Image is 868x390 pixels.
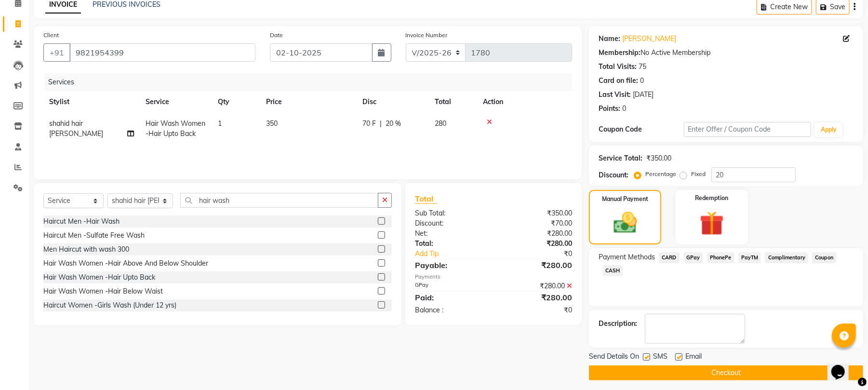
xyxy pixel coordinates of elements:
[212,91,260,113] th: Qty
[494,305,579,315] div: ₹0
[602,195,648,203] label: Manual Payment
[408,259,494,271] div: Payable:
[691,170,706,178] label: Fixed
[408,305,494,315] div: Balance :
[695,194,728,202] label: Redemption
[599,104,620,114] div: Points:
[599,252,655,262] span: Payment Methods
[633,90,654,100] div: [DATE]
[43,216,120,227] div: Haircut Men -Hair Wash
[815,122,842,137] button: Apply
[477,91,572,113] th: Action
[43,244,129,255] div: Men Haircut with wash 300
[362,119,376,129] span: 70 F
[357,91,429,113] th: Disc
[683,252,703,263] span: GPay
[408,218,494,229] div: Discount:
[589,351,639,363] span: Send Details On
[692,208,732,239] img: _gift.svg
[599,76,638,86] div: Card on file:
[599,170,628,180] div: Discount:
[415,273,572,281] div: Payments
[599,48,854,58] div: No Active Membership
[435,119,446,128] span: 280
[622,34,676,44] a: [PERSON_NAME]
[494,292,579,303] div: ₹280.00
[43,31,59,40] label: Client
[49,119,103,138] span: shahid hair [PERSON_NAME]
[260,91,357,113] th: Price
[639,62,646,72] div: 75
[646,153,671,163] div: ₹350.00
[44,73,579,91] div: Services
[43,91,140,113] th: Stylist
[684,122,811,137] input: Enter Offer / Coupon Code
[43,230,145,241] div: Haircut Men -Sulfate Free Wash
[645,170,676,178] label: Percentage
[599,319,637,329] div: Description:
[589,365,863,380] button: Checkout
[43,258,208,269] div: Hair Wash Women -Hair Above And Below Shoulder
[606,209,644,236] img: _cash.svg
[69,43,255,62] input: Search by Name/Mobile/Email/Code
[599,62,637,72] div: Total Visits:
[659,252,680,263] span: CARD
[380,119,382,129] span: |
[408,281,494,291] div: GPay
[429,91,477,113] th: Total
[508,249,579,259] div: ₹0
[602,265,623,276] span: CASH
[738,252,761,263] span: PayTM
[494,259,579,271] div: ₹280.00
[812,252,837,263] span: Coupon
[599,124,683,134] div: Coupon Code
[622,104,626,114] div: 0
[765,252,808,263] span: Complimentary
[653,351,668,363] span: SMS
[266,119,278,128] span: 350
[43,272,155,282] div: Hair Wash Women -Hair Upto Back
[408,239,494,249] div: Total:
[270,31,283,40] label: Date
[408,292,494,303] div: Paid:
[685,351,702,363] span: Email
[494,281,579,291] div: ₹280.00
[140,91,212,113] th: Service
[408,249,508,259] a: Add Tip
[707,252,734,263] span: PhonePe
[180,193,378,208] input: Search or Scan
[599,90,631,100] div: Last Visit:
[43,43,70,62] button: +91
[218,119,222,128] span: 1
[406,31,448,40] label: Invoice Number
[599,34,620,44] div: Name:
[415,194,437,204] span: Total
[146,119,205,138] span: Hair Wash Women -Hair Upto Back
[408,208,494,218] div: Sub Total:
[43,286,163,296] div: Hair Wash Women -Hair Below Waist
[494,218,579,229] div: ₹70.00
[828,351,858,380] iframe: chat widget
[494,239,579,249] div: ₹280.00
[494,208,579,218] div: ₹350.00
[599,48,641,58] div: Membership:
[43,300,176,310] div: Haircut Women -Girls Wash (Under 12 yrs)
[408,229,494,239] div: Net:
[640,76,644,86] div: 0
[386,119,401,129] span: 20 %
[599,153,642,163] div: Service Total:
[494,229,579,239] div: ₹280.00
